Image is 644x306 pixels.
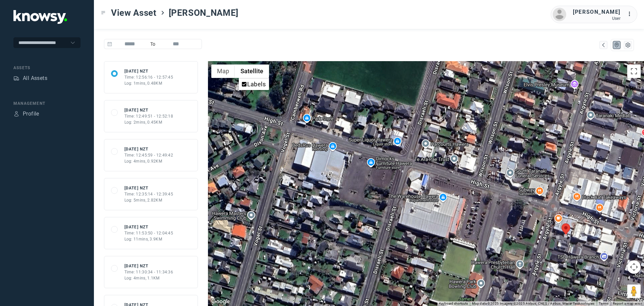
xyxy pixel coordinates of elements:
div: Map [614,42,620,48]
div: Log: 11mins, 3.9KM [124,236,173,242]
div: Profile [23,110,39,118]
div: Management [13,100,80,106]
div: User [573,16,621,21]
a: ProfileProfile [13,110,39,118]
div: : [627,10,635,19]
div: > [160,10,165,15]
div: [DATE] NZT [124,68,173,74]
div: Time: 11:53:50 - 12:04:45 [124,230,173,236]
div: Profile [13,111,19,117]
div: Time: 12:45:59 - 12:49:42 [124,152,173,158]
div: [DATE] NZT [124,146,173,152]
div: Assets [13,75,19,81]
button: Keyboard shortcuts [439,301,468,306]
a: Open this area in Google Maps (opens a new window) [210,297,232,306]
div: Toggle Menu [101,10,106,15]
button: Map camera controls [627,260,641,274]
div: Time: 11:30:34 - 11:34:36 [124,269,173,275]
div: Log: 1mins, 0.48KM [124,80,173,86]
div: Log: 5mins, 2.82KM [124,197,173,203]
li: Labels [239,79,268,89]
img: avatar.png [553,8,566,21]
span: View Asset [111,7,157,19]
button: Show street map [211,64,235,78]
button: Show satellite imagery [235,64,269,78]
label: Labels [247,81,266,88]
a: Terms [599,302,609,305]
div: Assets [13,65,80,71]
div: [PERSON_NAME] [573,8,621,16]
div: [DATE] NZT [124,263,173,269]
a: AssetsAll Assets [13,74,47,82]
div: [DATE] NZT [124,224,173,230]
div: Log: 2mins, 0.45KM [124,119,173,125]
div: Time: 12:56:16 - 12:57:45 [124,74,173,80]
span: [PERSON_NAME] [169,7,238,19]
img: Application Logo [13,10,67,24]
span: To [148,39,158,49]
div: Time: 12:49:51 - 12:52:18 [124,113,173,119]
div: List [625,42,631,48]
button: Drag Pegman onto the map to open Street View [627,285,641,298]
a: Report a map error [613,302,642,305]
button: Toggle fullscreen view [627,64,641,78]
div: [DATE] NZT [124,107,173,113]
tspan: ... [628,11,634,16]
img: Google [210,297,232,306]
div: Time: 12:35:14 - 12:39:45 [124,191,173,197]
div: Log: 4mins, 1.1KM [124,275,173,281]
div: All Assets [23,74,47,82]
div: Log: 4mins, 0.92KM [124,158,173,164]
span: Map data ©2025 Imagery ©2025 Airbus, CNES / Airbus, Maxar Technologies [472,302,595,305]
div: [DATE] NZT [124,185,173,191]
div: Map [600,42,606,48]
div: : [627,10,635,18]
ul: Show satellite imagery [239,78,269,90]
